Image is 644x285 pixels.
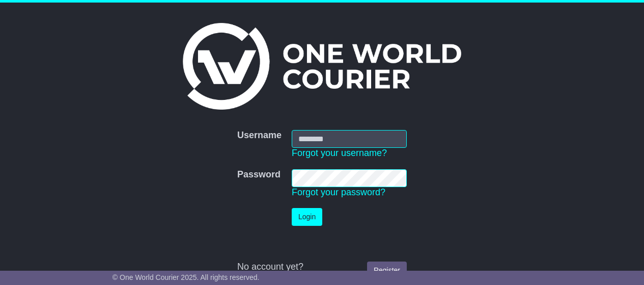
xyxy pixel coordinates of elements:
a: Register [367,262,407,279]
img: One World [183,23,461,110]
a: Forgot your username? [292,148,387,158]
a: Forgot your password? [292,187,385,197]
label: Username [237,130,282,141]
label: Password [237,169,281,180]
div: No account yet? [237,262,407,273]
button: Login [292,208,322,226]
span: © One World Courier 2025. All rights reserved. [113,273,260,281]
